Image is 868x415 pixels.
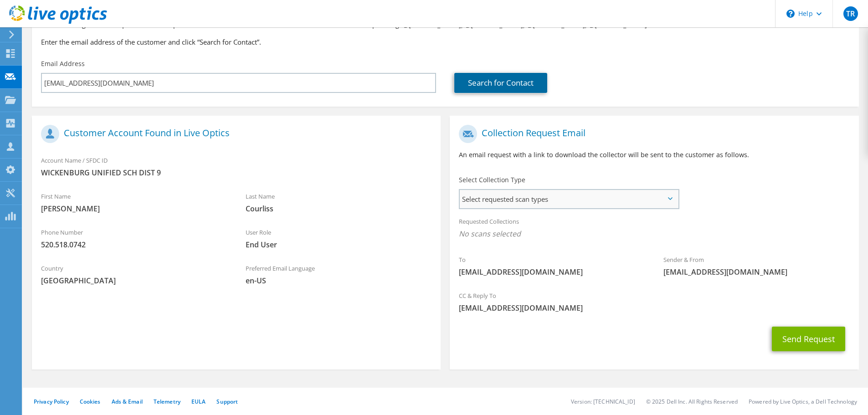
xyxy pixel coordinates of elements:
li: Version: [TECHNICAL_ID] [571,398,635,405]
a: Search for Contact [454,73,547,93]
div: CC & Reply To [450,286,858,318]
span: 520.518.0742 [41,240,227,250]
div: To [450,250,654,282]
a: Ads & Email [112,398,143,405]
span: [EMAIL_ADDRESS][DOMAIN_NAME] [459,267,645,277]
div: Preferred Email Language [236,259,441,290]
span: [EMAIL_ADDRESS][DOMAIN_NAME] [459,303,849,313]
span: [EMAIL_ADDRESS][DOMAIN_NAME] [663,267,850,277]
a: Cookies [80,398,101,405]
span: No scans selected [459,229,849,239]
li: © 2025 Dell Inc. All Rights Reserved [646,398,738,405]
p: An email request with a link to download the collector will be sent to the customer as follows. [459,150,849,160]
div: Requested Collections [450,212,858,246]
span: en-US [246,276,432,286]
h1: Collection Request Email [459,125,845,143]
div: Account Name / SFDC ID [32,151,441,182]
a: Privacy Policy [34,398,69,405]
div: Phone Number [32,223,236,254]
span: End User [246,240,432,250]
li: Powered by Live Optics, a Dell Technology [749,398,857,405]
h1: Customer Account Found in Live Optics [41,125,427,143]
span: TR [843,6,858,21]
a: EULA [191,398,205,405]
div: Country [32,259,236,290]
a: Telemetry [154,398,180,405]
span: [PERSON_NAME] [41,204,227,214]
span: Select requested scan types [460,190,678,208]
span: WICKENBURG UNIFIED SCH DIST 9 [41,168,431,178]
div: First Name [32,187,236,218]
div: User Role [236,223,441,254]
h3: Enter the email address of the customer and click “Search for Contact”. [41,37,850,47]
span: [GEOGRAPHIC_DATA] [41,276,227,286]
div: Last Name [236,187,441,218]
label: Select Collection Type [459,175,525,184]
div: Sender & From [654,250,859,282]
svg: \n [786,10,795,18]
a: Support [216,398,238,405]
label: Email Address [41,59,85,68]
span: Courliss [246,204,432,214]
button: Send Request [772,327,845,351]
